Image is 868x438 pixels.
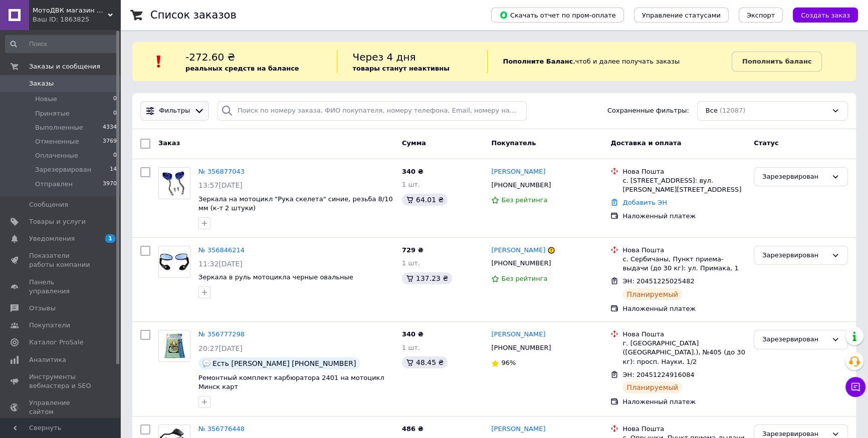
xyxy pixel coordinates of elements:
span: Отмененные [35,137,79,146]
span: -272.60 ₴ [185,51,235,63]
span: Заказ [158,139,180,147]
span: Заказы и сообщения [29,62,100,71]
span: Показатели работы компании [29,251,93,269]
input: Поиск по номеру заказа, ФИО покупателя, номеру телефона, Email, номеру накладной [217,101,527,121]
button: Создать заказ [793,8,858,23]
span: Сумма [402,139,426,147]
b: Пополнить баланс [742,58,811,65]
span: [PHONE_NUMBER] [491,259,551,267]
div: Зарезервирован [762,250,827,261]
a: Зеркала на мотоцикл "Рука скелета" синие, резьба 8/10 мм (к-т 2 штуки) [198,195,393,212]
span: Товары и услуги [29,217,86,226]
img: :exclamation: [151,54,166,69]
span: Покупатели [29,321,70,330]
span: 340 ₴ [402,330,423,338]
span: 1 шт. [402,259,420,267]
span: Принятые [35,109,70,118]
span: 11:32[DATE] [198,260,243,268]
span: Заказы [29,79,54,88]
a: Ремонтный комплект карбюратора 2401 на мотоцикл Минск карт [198,374,384,391]
span: Отправлен [35,180,73,189]
a: [PERSON_NAME] [491,330,545,339]
span: Через 4 дня [352,51,415,63]
div: Нова Пошта [622,424,746,433]
a: Создать заказ [783,11,858,19]
span: 1 шт. [402,181,420,188]
button: Скачать отчет по пром-оплате [491,8,624,23]
span: 0 [113,151,117,160]
span: Уведомления [29,234,75,243]
div: с. Сербичаны, Пункт приема-выдачи (до 30 кг): ул. Примака, 1 [622,255,746,273]
span: 3769 [103,137,117,146]
div: Планируемый [622,288,682,300]
div: Планируемый [622,381,682,393]
span: Управление сайтом [29,398,93,416]
div: г. [GEOGRAPHIC_DATA] ([GEOGRAPHIC_DATA].), №405 (до 30 кг): просп. Науки, 1/2 [622,339,746,366]
span: Отзывы [29,304,56,313]
div: Ваш ID: 1863825 [33,15,120,24]
div: Нова Пошта [622,167,746,176]
a: № 356776448 [198,425,245,432]
span: Без рейтинга [501,275,547,282]
span: Сохраненные фильтры: [607,106,689,116]
div: Наложенный платеж [622,212,746,221]
img: Фото товару [159,169,190,197]
a: № 356846214 [198,246,245,254]
a: [PERSON_NAME] [491,167,545,177]
div: Наложенный платеж [622,304,746,313]
a: Добавить ЭН [622,199,667,206]
div: Зарезервирован [762,172,827,182]
span: Панель управления [29,278,93,296]
b: реальных средств на балансе [185,65,299,72]
a: № 356777298 [198,330,245,338]
a: Фото товару [158,167,190,199]
span: 340 ₴ [402,168,423,175]
div: Наложенный платеж [622,397,746,406]
span: 13:57[DATE] [198,181,243,189]
span: Выполненные [35,123,83,132]
a: № 356877043 [198,168,245,175]
span: ЭН: 20451225025482 [622,277,694,285]
button: Экспорт [739,8,783,23]
span: Все [706,106,718,116]
span: 96% [501,359,516,366]
span: [PHONE_NUMBER] [491,344,551,351]
a: [PERSON_NAME] [491,424,545,434]
span: ЭН: 20451224916084 [622,371,694,378]
span: 729 ₴ [402,246,423,254]
span: Есть [PERSON_NAME] [PHONE_NUMBER] [212,359,356,367]
span: 1 [105,234,115,243]
span: Инструменты вебмастера и SEO [29,372,93,390]
span: Фильтры [159,106,190,116]
span: Доставка и оплата [610,139,681,147]
span: Создать заказ [801,12,850,19]
a: Фото товару [158,246,190,278]
button: Чат с покупателем [845,377,865,397]
span: Управление статусами [642,12,721,19]
a: [PERSON_NAME] [491,246,545,255]
img: Фото товару [159,249,190,273]
span: Скачать отчет по пром-оплате [499,11,616,20]
a: Зеркала в руль мотоцикла черные овальные [198,273,353,281]
span: 486 ₴ [402,425,423,432]
span: 1 шт. [402,344,420,351]
span: Сообщения [29,200,68,209]
div: 64.01 ₴ [402,194,448,206]
span: Экспорт [747,12,775,19]
img: Фото товару [159,333,190,359]
span: 4334 [103,123,117,132]
span: Каталог ProSale [29,338,83,347]
div: с. [STREET_ADDRESS]: вул. [PERSON_NAME][STREET_ADDRESS] [622,176,746,194]
span: Без рейтинга [501,196,547,204]
span: Аналитика [29,355,66,364]
span: 0 [113,109,117,118]
span: МотоДВК магазин мотозапчастей и экипировки. [33,6,108,15]
span: 3970 [103,180,117,189]
div: , чтоб и далее получать заказы [487,50,732,73]
a: Пополнить баланс [732,52,822,72]
span: Оплаченные [35,151,78,160]
div: 48.45 ₴ [402,356,448,368]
